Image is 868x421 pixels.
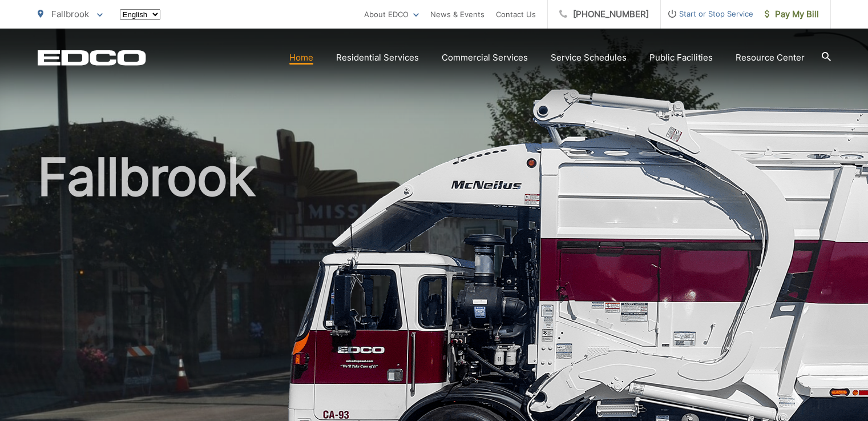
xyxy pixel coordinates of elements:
[765,7,819,21] span: Pay My Bill
[442,51,528,65] a: Commercial Services
[496,7,536,21] a: Contact Us
[120,9,160,20] select: Select a language
[336,51,419,65] a: Residential Services
[736,51,805,65] a: Resource Center
[364,7,419,21] a: About EDCO
[551,51,627,65] a: Service Schedules
[38,50,146,66] a: EDCD logo. Return to the homepage.
[289,51,313,65] a: Home
[649,51,713,65] a: Public Facilities
[51,9,89,19] span: Fallbrook
[430,7,485,21] a: News & Events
